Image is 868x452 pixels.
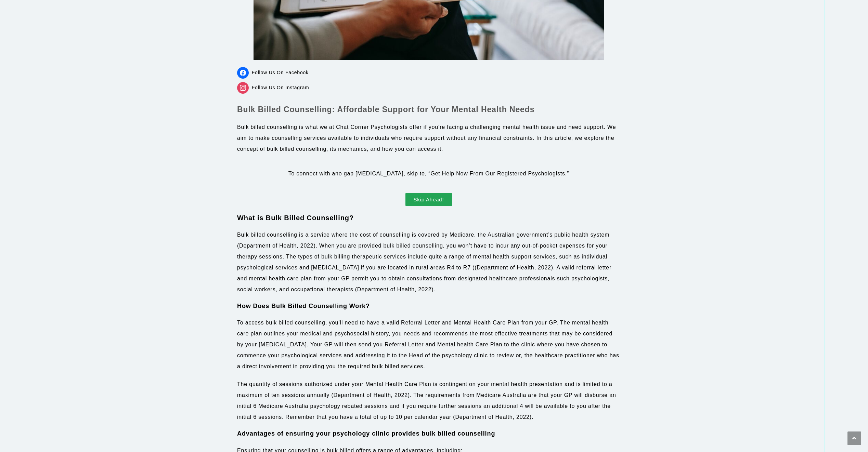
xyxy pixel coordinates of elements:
a: no gap [MEDICAL_DATA] [335,171,403,176]
h1: Bulk Billed Counselling: Affordable Support for Your Mental Health Needs [237,104,620,115]
span: Skip Ahead! [414,197,444,202]
a: Follow Us On Instagram [237,85,309,90]
h2: What is Bulk Billed Counselling? [237,213,620,223]
p: Bulk billed counselling is a service where the cost of counselling is covered by Medicare, the Au... [237,229,620,295]
p: To access bulk billed counselling, you’ll need to have a valid Referral Letter and Mental Health ... [237,317,620,372]
a: Follow Us On Facebook [237,70,309,75]
p: Bulk billed counselling is what we at Chat Corner Psychologists offer if you’re facing a challeng... [237,122,620,155]
p: To connect with a , skip to, “Get Help Now From Our Registered Psychologists.” [237,168,620,179]
h3: Advantages of ensuring your psychology clinic provides bulk billed counselling [237,429,620,438]
a: Scroll to the top of the page [847,431,861,445]
a: Skip Ahead! [405,193,452,206]
p: The quantity of sessions authorized under your Mental Health Care Plan is contingent on your ment... [237,379,620,423]
span: Follow Us On Instagram [252,85,309,90]
span: Follow Us On Facebook [252,70,309,75]
h3: How Does Bulk Billed Counselling Work? [237,302,620,310]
